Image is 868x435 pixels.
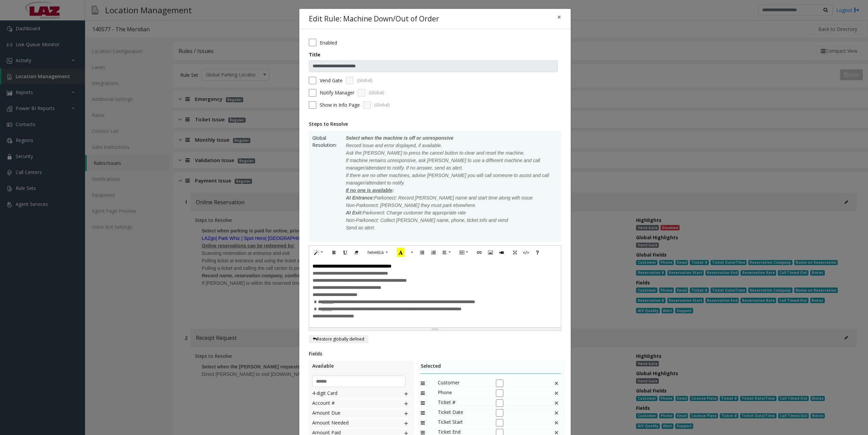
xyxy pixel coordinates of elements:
span: If there are no other machines, advise [PERSON_NAME] you will call someone to assist and call man... [346,173,549,186]
button: Restore globally defined [309,335,368,343]
label: Title [309,51,320,58]
button: Close [552,9,566,25]
span: Amount Needed [312,419,389,428]
span: : [393,188,394,193]
img: plusIcon.svg [403,389,409,398]
span: If machine remains unresponsive, ask [PERSON_NAME] to use a different machine and call manager/at... [346,158,540,171]
div: Available [312,362,411,374]
button: Ordered list (CTRL+SHIFT+NUM8) [428,247,439,258]
img: false [554,399,559,407]
button: More Color [408,247,415,258]
img: false [554,379,559,388]
span: At Entrance: [346,195,374,201]
button: Full Screen [509,247,521,258]
img: plusIcon.svg [403,409,409,418]
button: Unordered list (CTRL+SHIFT+NUM7) [416,247,428,258]
span: Ask the [PERSON_NAME] to press the cancel button to clear and reset the machine. [346,150,525,156]
button: Picture [485,247,496,258]
span: (Global) [374,102,389,108]
button: Table [456,247,472,258]
h4: Edit Rule: Machine Down/Out of Order [309,14,439,24]
div: Resize [309,328,561,331]
span: Customer [438,379,489,388]
span: If no one is available [346,188,393,193]
span: At Exit: [346,210,363,215]
img: false [554,408,559,417]
button: Paragraph [439,247,454,258]
span: Ticket Date [438,408,489,417]
span: 4-digit Card [312,389,389,398]
span: Ticket Start [438,418,489,427]
button: Code View [520,247,532,258]
span: Global Resolution: [312,134,339,239]
img: false [554,418,559,427]
button: Video [496,247,507,258]
span: Ticket # [438,399,489,407]
span: Phone [438,389,489,398]
label: Enabled [320,39,337,46]
div: Fields [309,350,561,357]
button: Link (CTRL+K) [473,247,485,258]
button: Style [311,247,327,258]
button: Font Family [364,247,391,258]
div: Selected [421,362,561,374]
span: (Global) [357,77,372,84]
span: Non-Parkonect: [PERSON_NAME] they must park elsewhere. [346,203,477,208]
span: Parkonect: Record [PERSON_NAME] name and start time along with issue [374,195,533,201]
span: Amount Due [312,409,389,418]
span: Non-Parkonect: Collect [PERSON_NAME] name, phone, ticket info and vend [346,217,508,223]
img: plusIcon.svg [403,419,409,428]
span: Account # [312,399,389,408]
span: Parkonect: Charge customer the appropriate rate [363,210,466,215]
img: false [554,389,559,398]
span: Record issue and error displayed, if available. [346,143,442,148]
span: helvetica [368,250,384,255]
img: plusIcon.svg [403,399,409,408]
button: Recent Color [393,247,408,258]
span: Select when the machine is off or unresponsive [346,135,453,141]
span: (Global) [369,90,384,96]
button: Help [532,247,543,258]
button: Bold (CTRL+B) [328,247,340,258]
button: Remove Font Style (CTRL+\) [351,247,362,258]
div: Steps to Resolve [309,120,561,127]
label: Notify Manager [320,89,354,96]
button: Underline (CTRL+U) [339,247,351,258]
span: Send as alert. [346,225,375,230]
span: × [557,12,561,22]
span: Show in Info Page [320,101,360,108]
label: Vend Gate [320,77,343,84]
